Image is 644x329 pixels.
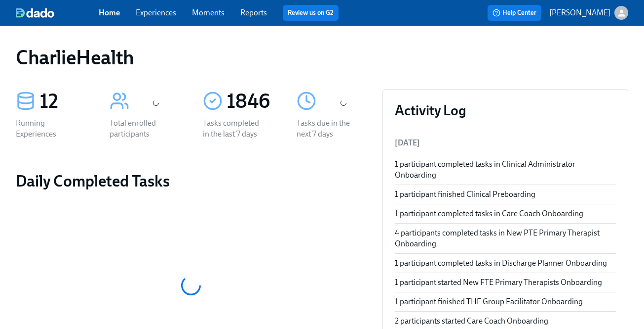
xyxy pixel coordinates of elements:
button: [PERSON_NAME] [549,6,628,20]
h1: CharlieHealth [16,46,134,69]
div: 1 participant completed tasks in Clinical Administrator Onboarding [395,159,616,181]
h3: Activity Log [395,101,616,119]
p: [PERSON_NAME] [549,7,610,18]
div: 2 participants started Care Coach Onboarding [395,316,616,327]
div: 1846 [227,89,273,114]
a: dado [16,8,99,18]
a: Moments [192,8,225,17]
span: Help Center [492,8,536,18]
div: Tasks completed in the last 7 days [203,118,266,140]
button: Review us on G2 [283,5,339,21]
img: dado [16,8,54,18]
a: Home [99,8,120,17]
h2: Daily Completed Tasks [16,171,367,191]
div: 1 participant started New FTE Primary Therapists Onboarding [395,277,616,288]
div: Tasks due in the next 7 days [297,118,360,140]
div: 1 participant finished THE Group Facilitator Onboarding [395,296,616,307]
button: Help Center [488,5,541,21]
a: Review us on G2 [288,8,334,18]
div: Running Experiences [16,118,79,140]
div: 4 participants completed tasks in New PTE Primary Therapist Onboarding [395,228,616,249]
span: [DATE] [395,138,420,147]
a: Experiences [136,8,176,17]
a: Reports [240,8,267,17]
div: 1 participant completed tasks in Discharge Planner Onboarding [395,258,616,269]
div: 12 [39,89,86,114]
div: 1 participant finished Clinical Preboarding [395,189,616,200]
div: Total enrolled participants [110,118,173,140]
div: 1 participant completed tasks in Care Coach Onboarding [395,208,616,219]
